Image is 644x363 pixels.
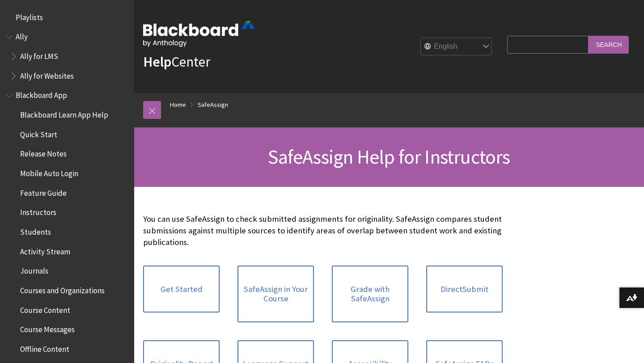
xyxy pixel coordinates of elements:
span: SafeAssign Help for Instructors [268,144,510,169]
span: Course Content [20,303,70,315]
a: SafeAssign in Your Course [237,266,314,322]
span: Quick Start [20,127,57,139]
span: Activity Stream [20,244,70,256]
span: Ally for Websites [20,68,74,80]
a: DirectSubmit [426,266,503,313]
span: Feature Guide [20,186,67,198]
a: HelpCenter [143,53,210,71]
span: Courses and Organizations [20,283,105,295]
span: Students [20,224,51,236]
p: You can use SafeAssign to check submitted assignments for originality. SafeAssign compares studen... [143,213,503,249]
span: Instructors [20,205,56,217]
span: Journals [20,264,48,276]
a: SafeAssign [198,99,228,110]
a: Home [170,99,186,110]
span: Blackboard App [16,88,67,100]
span: Course Messages [20,322,75,334]
nav: Book outline for Playlists [5,10,129,25]
strong: Help [143,53,171,71]
span: Playlists [16,10,43,22]
span: Release Notes [20,147,67,159]
img: Blackboard by Anthology [143,21,255,47]
span: Offline Content [20,342,69,354]
span: Ally for LMS [20,49,58,61]
input: Search [589,36,629,53]
a: Grade with SafeAssign [332,266,408,322]
a: Get Started [143,266,220,313]
span: Ally [16,30,28,42]
select: Site Language Selector [421,38,492,56]
span: Blackboard Learn App Help [20,107,108,119]
nav: Book outline for Anthology Ally Help [5,30,129,84]
span: Mobile Auto Login [20,166,78,178]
